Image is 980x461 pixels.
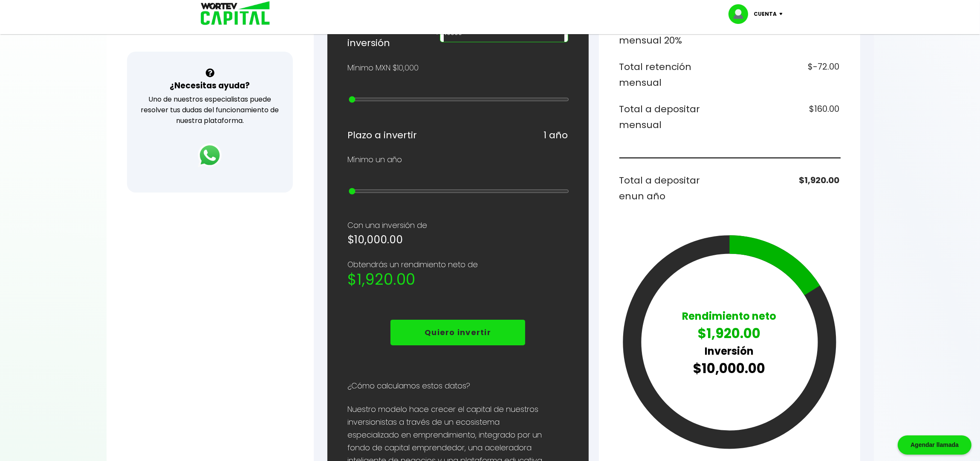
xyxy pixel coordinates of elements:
[348,61,419,74] p: Mínimo MXN $10,000
[348,258,568,271] p: Obtendrás un rendimiento neto de
[348,219,568,232] p: Con una inversión de
[733,59,840,91] h6: $-72.00
[348,153,402,166] p: Mínimo un año
[348,271,568,288] h2: $1,920.00
[754,8,777,20] p: Cuenta
[898,435,971,455] div: Agendar llamada
[733,172,840,204] h6: $1,920.00
[682,359,777,379] p: $10,000.00
[390,320,525,345] button: Quiero invertir
[733,101,840,133] h6: $160.00
[544,127,568,143] h6: 1 año
[619,101,726,133] h6: Total a depositar mensual
[348,379,568,392] p: ¿Cómo calculamos estos datos?
[619,59,726,91] h6: Total retención mensual
[170,79,250,92] h3: ¿Necesitas ayuda?
[777,13,789,15] img: icon-down
[682,344,777,359] p: Inversión
[682,309,777,324] p: Rendimiento neto
[619,172,726,204] h6: Total a depositar en un año
[348,232,568,248] h5: $10,000.00
[728,4,754,24] img: profile-image
[348,127,417,143] h6: Plazo a invertir
[425,326,491,339] p: Quiero invertir
[198,143,222,167] img: logos_whatsapp-icon.242b2217.svg
[348,19,435,51] h6: Monto de inversión
[138,94,282,126] p: Uno de nuestros especialistas puede resolver tus dudas del funcionamiento de nuestra plataforma.
[682,324,777,344] p: $1,920.00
